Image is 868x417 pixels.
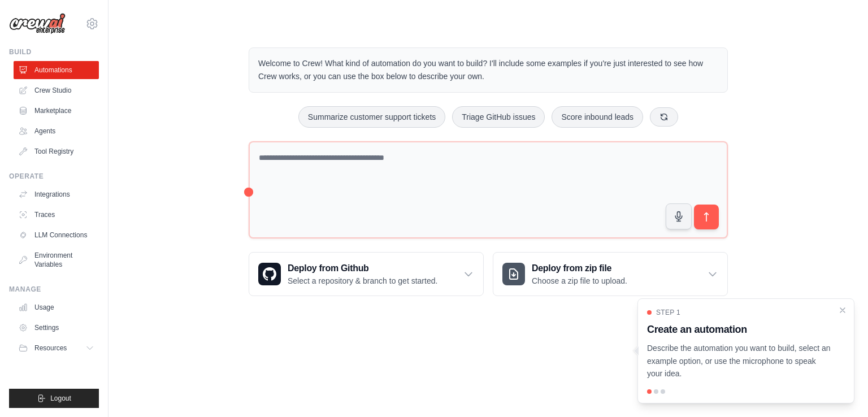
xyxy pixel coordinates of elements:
a: LLM Connections [14,226,99,244]
p: Describe the automation you want to build, select an example option, or use the microphone to spe... [647,342,831,380]
div: Build [9,47,99,57]
a: Environment Variables [14,246,99,273]
button: Logout [9,389,99,408]
h3: Deploy from zip file [532,262,627,275]
button: Triage GitHub issues [452,106,545,128]
a: Settings [14,319,99,337]
a: Traces [14,206,99,224]
button: Close walkthrough [838,306,847,315]
a: Tool Registry [14,142,99,160]
a: Automations [14,61,99,79]
button: Score inbound leads [552,106,643,128]
button: Resources [14,339,99,357]
h3: Deploy from Github [288,262,437,275]
h3: Create an automation [647,322,831,337]
span: Resources [34,344,67,353]
div: Manage [9,285,99,294]
a: Integrations [14,185,99,203]
button: Summarize customer support tickets [298,106,445,128]
span: Step 1 [656,308,680,317]
a: Usage [14,298,99,316]
p: Select a repository & branch to get started. [288,275,437,286]
p: Welcome to Crew! What kind of automation do you want to build? I'll include some examples if you'... [258,57,718,83]
a: Agents [14,122,99,140]
span: Logout [50,394,71,403]
p: Choose a zip file to upload. [532,275,627,286]
a: Marketplace [14,102,99,120]
a: Crew Studio [14,81,99,99]
img: Logo [9,13,66,34]
div: Operate [9,172,99,181]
